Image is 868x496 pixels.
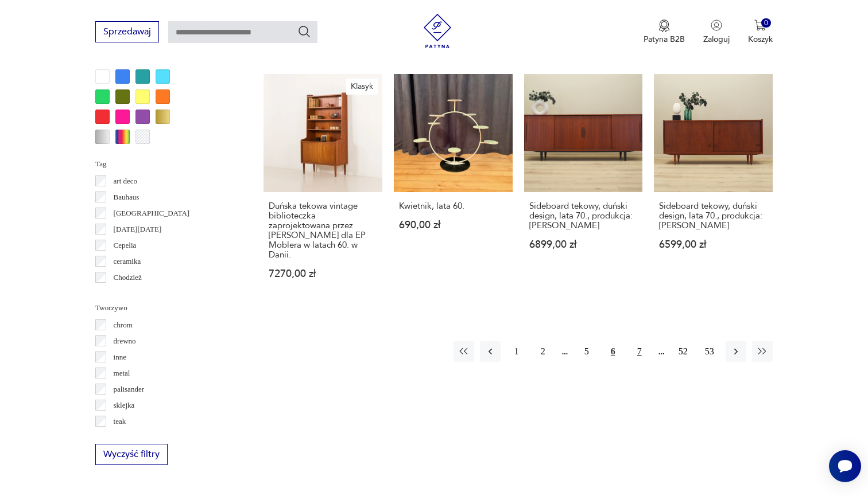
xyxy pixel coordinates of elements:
[603,341,623,362] button: 6
[529,201,638,231] h3: Sideboard tekowy, duński design, lata 70., produkcja: [PERSON_NAME]
[114,223,162,236] p: [DATE][DATE]
[524,74,643,302] a: Sideboard tekowy, duński design, lata 70., produkcja: DaniaSideboard tekowy, duński design, lata ...
[114,319,133,331] p: chrom
[699,341,720,362] button: 53
[114,207,190,220] p: [GEOGRAPHIC_DATA]
[576,341,597,362] button: 5
[711,19,722,31] img: Ikonka użytkownika
[114,431,171,444] p: tworzywo sztuczne
[420,14,455,48] img: Patyna - sklep z meblami i dekoracjami vintage
[748,19,773,45] button: 0Koszyk
[95,21,159,42] button: Sprzedawaj
[829,450,861,482] iframe: Smartsupp widget button
[114,383,144,396] p: palisander
[114,351,126,364] p: inne
[703,34,730,45] p: Zaloguj
[114,191,139,204] p: Bauhaus
[533,341,553,362] button: 2
[673,341,693,362] button: 52
[761,18,771,28] div: 0
[297,25,311,38] button: Szukaj
[95,158,236,170] p: Tag
[114,255,141,268] p: ceramika
[95,302,236,314] p: Tworzywo
[394,74,513,302] a: Kwietnik, lata 60.Kwietnik, lata 60.690,00 zł
[114,271,142,284] p: Chodzież
[269,269,377,279] p: 7270,00 zł
[654,74,773,302] a: Sideboard tekowy, duński design, lata 70., produkcja: DaniaSideboard tekowy, duński design, lata ...
[754,19,766,31] img: Ikona koszyka
[269,201,377,260] h3: Duńska tekowa vintage biblioteczka zaprojektowana przez [PERSON_NAME] dla EP Moblera w latach 60....
[95,444,168,465] button: Wyczyść filtry
[114,239,137,252] p: Cepelia
[659,240,768,249] p: 6599,00 zł
[114,367,130,380] p: metal
[506,341,527,362] button: 1
[263,74,382,302] a: KlasykDuńska tekowa vintage biblioteczka zaprojektowana przez Erika Petersena dla EP Moblera w la...
[703,19,730,45] button: Zaloguj
[399,220,507,230] p: 690,00 zł
[748,34,773,45] p: Koszyk
[658,19,670,32] img: Ikona medalu
[114,287,141,300] p: Ćmielów
[529,240,638,249] p: 6899,00 zł
[644,34,685,45] p: Patyna B2B
[644,19,685,45] a: Ikona medaluPatyna B2B
[95,29,159,37] a: Sprzedawaj
[114,399,135,412] p: sklejka
[399,201,507,211] h3: Kwietnik, lata 60.
[644,19,685,45] button: Patyna B2B
[114,415,126,428] p: teak
[114,175,138,188] p: art deco
[114,335,136,347] p: drewno
[629,341,650,362] button: 7
[659,201,768,231] h3: Sideboard tekowy, duński design, lata 70., produkcja: [PERSON_NAME]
